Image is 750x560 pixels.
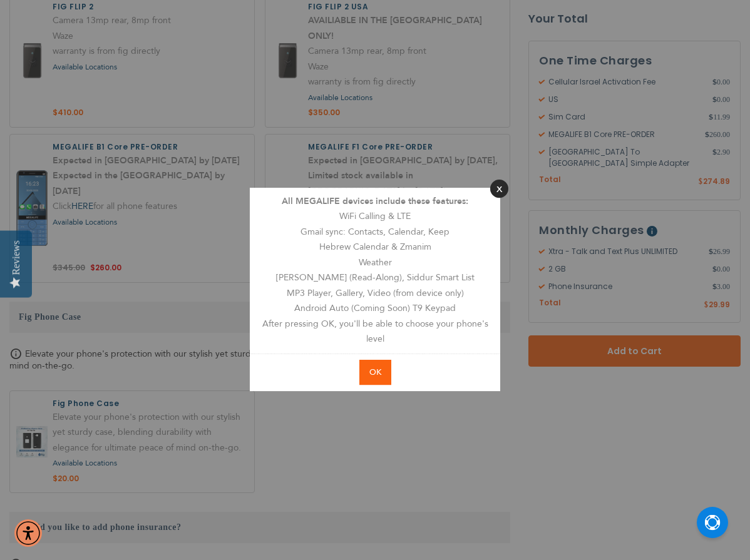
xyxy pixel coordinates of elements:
[11,240,22,275] div: Reviews
[14,519,42,547] div: Accessibility Menu
[250,188,500,354] div: WiFi Calling & LTE Gmail sync: Contacts, Calendar, Keep Hebrew Calendar & Zmanim Weather [PERSON_...
[369,367,381,378] span: OK
[359,360,391,385] button: OK
[282,195,468,207] strong: All MEGALIFE devices include these features:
